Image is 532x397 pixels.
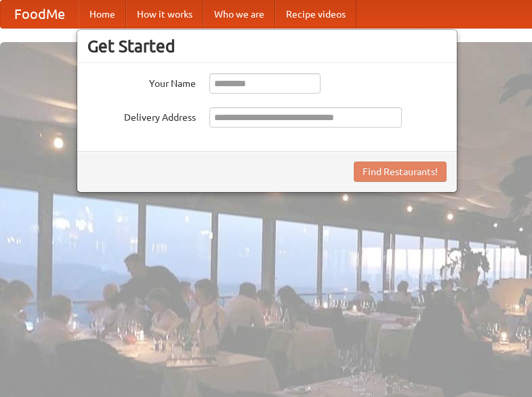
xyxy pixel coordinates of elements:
[126,1,203,28] a: How it works
[87,73,196,90] label: Your Name
[87,36,447,56] h3: Get Started
[203,1,275,28] a: Who we are
[275,1,356,28] a: Recipe videos
[79,1,126,28] a: Home
[354,162,447,182] button: Find Restaurants!
[87,107,196,124] label: Delivery Address
[1,1,79,28] a: FoodMe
